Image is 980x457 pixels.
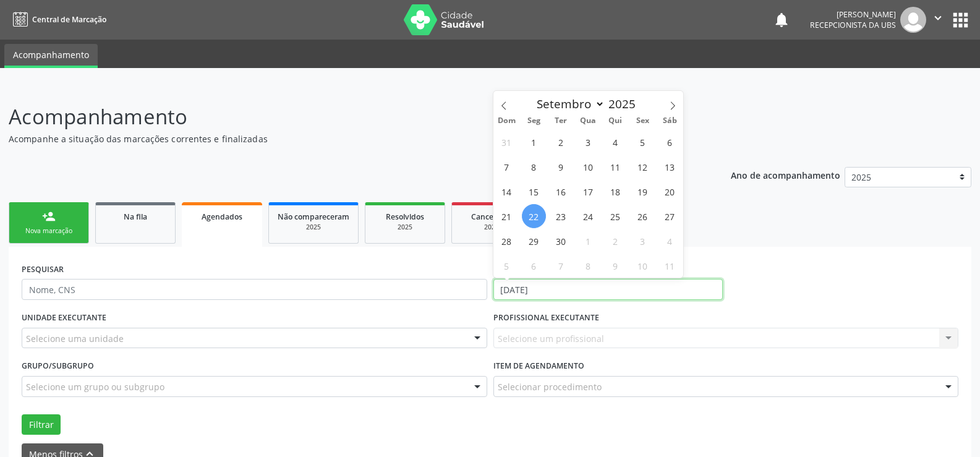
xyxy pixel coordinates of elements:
[26,332,124,345] span: Selecione uma unidade
[22,279,487,300] input: Nome, CNS
[731,167,840,182] p: Ano de acompanhamento
[522,155,546,179] span: Setembro 8, 2025
[900,7,926,33] img: img
[603,130,628,154] span: Setembro 4, 2025
[493,279,723,300] input: Selecione um intervalo
[26,380,164,393] span: Selecione um grupo ou subgrupo
[495,229,519,253] span: Setembro 28, 2025
[603,204,628,228] span: Setembro 25, 2025
[658,254,682,278] span: Outubro 11, 2025
[495,204,519,228] span: Setembro 21, 2025
[9,132,683,145] p: Acompanhe a situação das marcações correntes e finalizadas
[926,7,950,33] button: 
[576,229,600,253] span: Outubro 1, 2025
[810,20,896,30] span: Recepcionista da UBS
[605,96,646,112] input: Year
[656,117,683,125] span: Sáb
[547,117,574,125] span: Ter
[471,211,513,222] span: Cancelados
[658,204,682,228] span: Setembro 27, 2025
[574,117,602,125] span: Qua
[658,179,682,203] span: Setembro 20, 2025
[495,179,519,203] span: Setembro 14, 2025
[576,254,600,278] span: Outubro 8, 2025
[495,254,519,278] span: Outubro 5, 2025
[522,229,546,253] span: Setembro 29, 2025
[493,309,599,328] label: PROFISSIONAL EXECUTANTE
[522,130,546,154] span: Setembro 1, 2025
[549,130,573,154] span: Setembro 2, 2025
[549,204,573,228] span: Setembro 23, 2025
[631,229,655,253] span: Outubro 3, 2025
[603,155,628,179] span: Setembro 11, 2025
[520,117,547,125] span: Seg
[278,211,349,222] span: Não compareceram
[9,9,106,30] a: Central de Marcação
[602,117,629,125] span: Qui
[386,211,424,222] span: Resolvidos
[531,95,605,113] select: Month
[931,11,945,25] i: 
[631,204,655,228] span: Setembro 26, 2025
[32,14,106,25] span: Central de Marcação
[576,204,600,228] span: Setembro 24, 2025
[42,210,56,223] div: person_add
[603,229,628,253] span: Outubro 2, 2025
[549,155,573,179] span: Setembro 9, 2025
[549,229,573,253] span: Setembro 30, 2025
[22,260,64,279] label: PESQUISAR
[522,254,546,278] span: Outubro 6, 2025
[22,357,94,376] label: Grupo/Subgrupo
[9,101,683,132] p: Acompanhamento
[278,223,349,232] div: 2025
[631,155,655,179] span: Setembro 12, 2025
[549,254,573,278] span: Outubro 7, 2025
[22,309,106,328] label: UNIDADE EXECUTANTE
[374,223,436,232] div: 2025
[202,211,242,222] span: Agendados
[773,11,790,28] button: notifications
[498,380,602,393] span: Selecionar procedimento
[493,117,521,125] span: Dom
[495,130,519,154] span: Agosto 31, 2025
[658,155,682,179] span: Setembro 13, 2025
[631,254,655,278] span: Outubro 10, 2025
[18,226,80,236] div: Nova marcação
[22,414,61,435] button: Filtrar
[576,179,600,203] span: Setembro 17, 2025
[658,229,682,253] span: Outubro 4, 2025
[810,9,896,20] div: [PERSON_NAME]
[631,130,655,154] span: Setembro 5, 2025
[603,179,628,203] span: Setembro 18, 2025
[631,179,655,203] span: Setembro 19, 2025
[549,179,573,203] span: Setembro 16, 2025
[495,155,519,179] span: Setembro 7, 2025
[461,223,522,232] div: 2025
[522,204,546,228] span: Setembro 22, 2025
[576,130,600,154] span: Setembro 3, 2025
[4,44,98,68] a: Acompanhamento
[658,130,682,154] span: Setembro 6, 2025
[576,155,600,179] span: Setembro 10, 2025
[493,357,584,376] label: Item de agendamento
[603,254,628,278] span: Outubro 9, 2025
[124,211,147,222] span: Na fila
[522,179,546,203] span: Setembro 15, 2025
[950,9,971,31] button: apps
[629,117,656,125] span: Sex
